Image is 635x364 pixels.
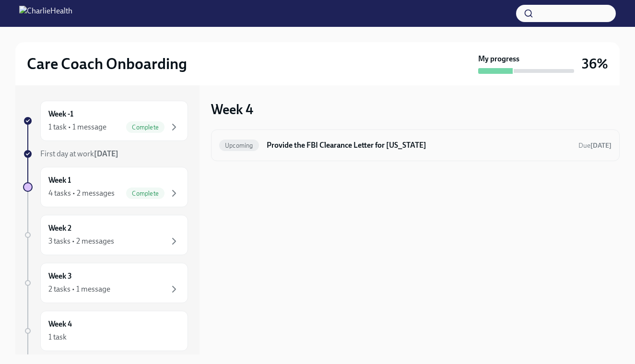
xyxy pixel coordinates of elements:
[578,141,611,150] span: Due
[23,101,188,141] a: Week -11 task • 1 messageComplete
[27,54,187,73] h2: Care Coach Onboarding
[94,149,118,158] strong: [DATE]
[48,223,71,234] h6: Week 2
[582,55,608,72] h3: 36%
[48,332,67,342] div: 1 task
[578,141,611,150] span: October 1st, 2025 10:00
[23,215,188,255] a: Week 23 tasks • 2 messages
[48,109,73,119] h6: Week -1
[219,138,611,153] a: UpcomingProvide the FBI Clearance Letter for [US_STATE]Due[DATE]
[267,140,571,151] h6: Provide the FBI Clearance Letter for [US_STATE]
[48,284,110,294] div: 2 tasks • 1 message
[48,122,106,132] div: 1 task • 1 message
[48,236,114,247] div: 3 tasks • 2 messages
[23,311,188,351] a: Week 41 task
[48,271,72,282] h6: Week 3
[48,175,71,186] h6: Week 1
[126,190,165,197] span: Complete
[23,263,188,303] a: Week 32 tasks • 1 message
[126,124,165,131] span: Complete
[23,149,188,159] a: First day at work[DATE]
[40,149,118,158] span: First day at work
[478,54,519,64] strong: My progress
[48,188,115,199] div: 4 tasks • 2 messages
[48,319,72,329] h6: Week 4
[219,142,259,149] span: Upcoming
[211,101,253,118] h3: Week 4
[590,141,611,150] strong: [DATE]
[19,6,72,21] img: CharlieHealth
[23,167,188,207] a: Week 14 tasks • 2 messagesComplete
